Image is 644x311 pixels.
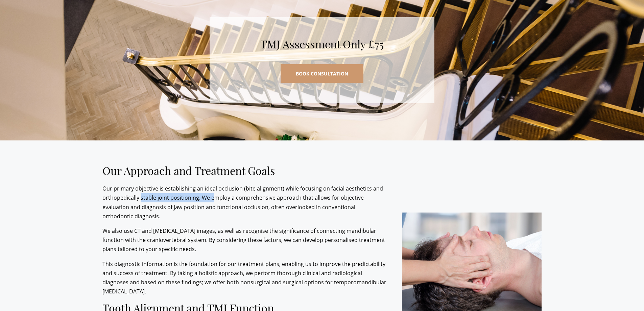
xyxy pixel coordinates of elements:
p: Our primary objective is establishing an ideal occlusion (bite alignment) while focusing on facia... [102,184,387,221]
p: We also use CT and [MEDICAL_DATA] images, as well as recognise the significance of connecting man... [102,226,387,254]
a: BOOK CONSULTATION [281,64,363,83]
h2: Our Approach and Treatment Goals [102,164,387,177]
p: This diagnostic information is the foundation for our treatment plans, enabling us to improve the... [102,260,387,296]
h2: TMJ Assessment Only £75 [230,38,414,51]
